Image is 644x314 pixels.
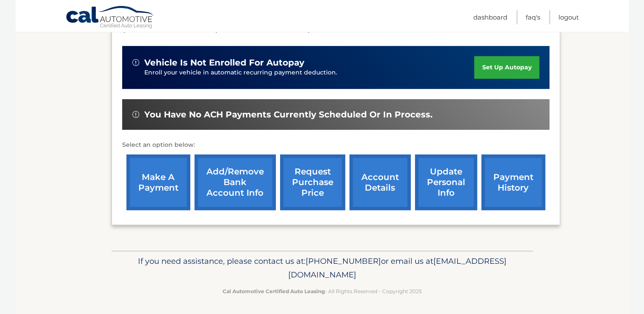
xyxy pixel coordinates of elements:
span: You have no ACH payments currently scheduled or in process. [144,109,432,120]
p: - All Rights Reserved - Copyright 2025 [117,287,527,296]
p: Enroll your vehicle in automatic recurring payment deduction. [144,68,475,77]
a: Dashboard [473,10,507,24]
a: FAQ's [526,10,540,24]
p: Select an option below: [122,140,550,150]
a: request purchase price [280,154,345,210]
span: vehicle is not enrolled for autopay [144,57,304,68]
span: [PHONE_NUMBER] [306,256,381,266]
span: [EMAIL_ADDRESS][DOMAIN_NAME] [288,256,507,280]
p: If you need assistance, please contact us at: or email us at [117,254,527,282]
a: update personal info [415,154,477,210]
a: Cal Automotive [66,6,155,30]
img: alert-white.svg [132,59,139,66]
a: Add/Remove bank account info [195,154,276,210]
a: account details [349,154,411,210]
a: payment history [481,154,545,210]
img: alert-white.svg [132,111,139,118]
a: make a payment [126,154,190,210]
a: set up autopay [474,56,539,79]
a: Logout [558,10,579,24]
strong: Cal Automotive Certified Auto Leasing [223,288,325,294]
